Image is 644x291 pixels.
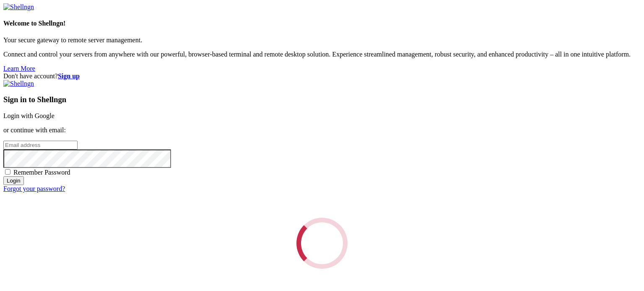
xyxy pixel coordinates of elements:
a: Learn More [3,65,35,72]
span: Remember Password [13,169,70,176]
h4: Welcome to Shellngn! [3,20,641,27]
input: Remember Password [5,169,10,175]
a: Forgot your password? [3,185,65,192]
div: Loading... [292,214,352,273]
a: Login with Google [3,112,55,119]
img: Shellngn [3,80,34,88]
input: Login [3,176,24,185]
p: or continue with email: [3,126,641,134]
div: Don't have account? [3,72,641,80]
h3: Sign in to Shellngn [3,95,641,104]
input: Email address [3,141,78,149]
img: Shellngn [3,3,34,11]
p: Your secure gateway to remote server management. [3,36,641,44]
p: Connect and control your servers from anywhere with our powerful, browser-based terminal and remo... [3,51,641,58]
a: Sign up [58,72,80,80]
